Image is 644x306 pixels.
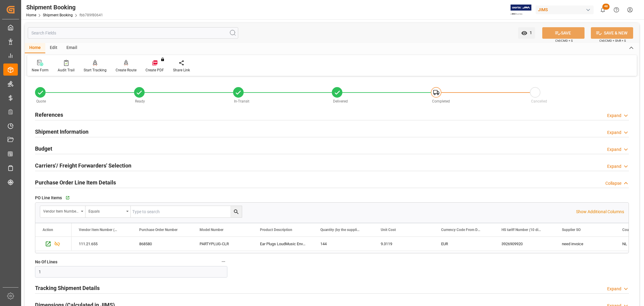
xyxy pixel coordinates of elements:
[79,228,119,232] span: Vendor Item Number (By The Supplier)
[84,67,107,73] div: Start Tracking
[607,146,621,153] div: Expand
[43,228,53,232] div: Action
[26,13,36,17] a: Home
[43,207,79,214] div: Vendor Item Number (By The Supplier)
[35,145,52,153] h2: Budget
[62,43,82,53] div: Email
[173,67,190,73] div: Share Link
[536,5,594,14] div: JIMS
[434,237,494,251] div: EUR
[43,13,73,17] a: Shipment Booking
[260,228,292,232] span: Product Description
[432,99,450,103] span: Completed
[605,180,621,187] div: Collapse
[35,178,116,187] h2: Purchase Order Line Item Details
[518,27,535,39] button: open menu
[200,228,223,232] span: Model Number
[234,99,249,103] span: In-Transit
[35,111,63,119] h2: References
[576,209,624,215] p: Show Additional Columns
[88,207,124,214] div: Equals
[333,99,348,103] span: Delivered
[58,67,75,73] div: Audit Trail
[26,3,103,12] div: Shipment Booking
[511,5,531,15] img: Exertis%20JAM%20-%20Email%20Logo.jpg_1722504956.jpg
[313,237,373,251] div: 144
[35,195,62,201] span: PO Line Items
[596,3,610,17] button: show 48 new notifications
[562,228,581,232] span: Supplier SO
[607,129,621,136] div: Expand
[116,67,136,73] div: Create Route
[602,4,610,10] span: 48
[555,237,615,251] div: need invoice
[132,237,192,251] div: 868580
[219,258,227,265] button: No Of Lines
[531,99,547,103] span: Cancelled
[253,237,313,251] div: Ear Plugs LoudMusic Env Clr
[599,38,626,43] span: Ctrl/CMD + Shift + S
[35,161,131,170] h2: Carriers'/ Freight Forwarders' Selection
[32,67,49,73] div: New Form
[536,4,596,15] button: JIMS
[40,206,85,217] button: open menu
[36,99,46,103] span: Quote
[607,163,621,170] div: Expand
[373,237,434,251] div: 9.3119
[610,3,623,17] button: Help Center
[320,228,361,232] span: Quantity (by the supplier)
[591,27,633,39] button: SAVE & NEW
[72,237,132,251] div: 111.21.655
[85,206,131,217] button: open menu
[25,43,45,53] div: Home
[131,206,242,217] input: Type to search
[45,43,62,53] div: Edit
[230,206,242,217] button: search button
[35,284,100,292] h2: Tracking Shipment Details
[135,99,145,103] span: Ready
[555,38,573,43] span: Ctrl/CMD + S
[494,237,555,251] div: 3926909920
[441,228,482,232] span: Currency Code From Detail
[527,30,532,35] span: 1
[35,237,72,251] div: Press SPACE to select this row.
[607,112,621,119] div: Expand
[607,286,621,292] div: Expand
[542,27,585,39] button: SAVE
[139,228,178,232] span: Purchase Order Number
[35,259,57,265] span: No Of Lines
[192,237,253,251] div: PARTYPLUG-CLR
[28,27,238,39] input: Search Fields
[501,228,542,232] span: HS tariff Number (10 digit classification code)
[35,128,88,136] h2: Shipment Information
[381,228,396,232] span: Unit Cost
